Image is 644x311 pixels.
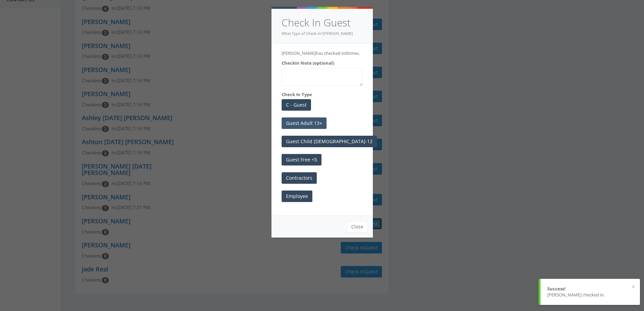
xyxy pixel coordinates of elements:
[282,154,321,165] button: Guest Free <5
[345,50,348,56] span: 0
[282,172,317,184] button: Contractors
[282,16,363,30] h4: Check In Guest
[347,221,368,232] button: Close
[547,286,633,292] div: Success!
[282,117,327,129] button: Guest Adult 13+
[282,31,353,36] small: What Type of Check-In?[PERSON_NAME]
[282,91,312,98] label: Check In Type
[631,284,635,290] button: ×
[282,136,377,147] button: Guest Child [DEMOGRAPHIC_DATA]-12
[282,99,311,111] button: C - Guest
[282,50,363,57] p: [PERSON_NAME] has checked in times.
[547,292,633,298] div: [PERSON_NAME] checked in.
[282,191,312,202] button: Employee
[282,60,334,66] label: Checkin Note (optional)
